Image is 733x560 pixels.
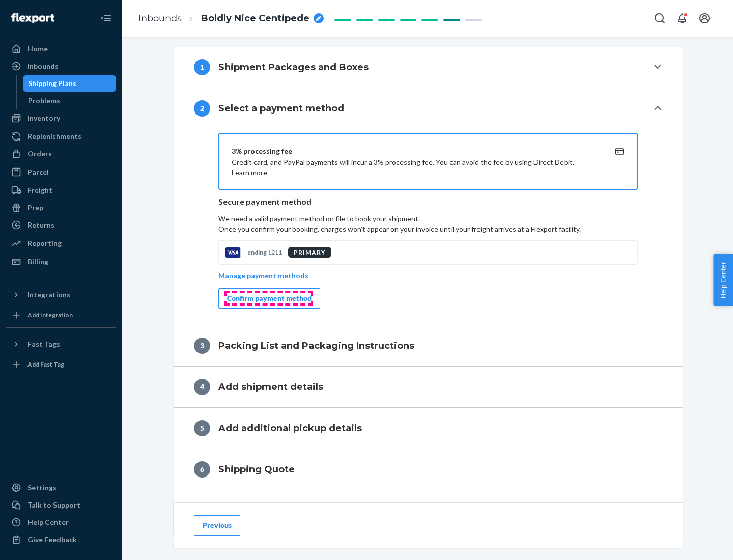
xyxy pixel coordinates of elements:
[27,167,49,177] div: Parcel
[194,379,210,395] div: 4
[6,217,116,233] a: Returns
[194,461,210,478] div: 6
[130,4,332,34] ol: breadcrumbs
[6,128,116,145] a: Replenishments
[27,290,70,300] div: Integrations
[27,131,81,142] div: Replenishments
[232,157,600,178] p: Credit card, and PayPal payments will incur a 3% processing fee. You can avoid the fee by using D...
[218,61,369,74] h4: Shipment Packages and Boxes
[27,61,59,71] div: Inbounds
[218,271,308,281] p: Manage payment methods
[6,41,116,57] a: Home
[6,146,116,162] a: Orders
[27,517,69,527] div: Help Center
[650,8,670,29] button: Open Search Box
[218,422,362,435] h4: Add additional pickup details
[713,254,733,306] button: Help Center
[232,146,600,156] div: 3% processing fee
[11,13,54,23] img: Flexport logo
[23,93,117,109] a: Problems
[27,44,48,54] div: Home
[6,307,116,323] a: Add Integration
[6,235,116,251] a: Reporting
[27,500,80,510] div: Talk to Support
[27,360,64,369] div: Add Fast Tag
[28,96,60,106] div: Problems
[6,497,116,513] a: Talk to Support
[27,238,62,248] div: Reporting
[174,490,683,531] button: 7Review and Confirm Shipment
[6,356,116,373] a: Add Fast Tag
[6,287,116,303] button: Integrations
[27,311,73,319] div: Add Integration
[6,164,116,180] a: Parcel
[27,149,52,159] div: Orders
[27,483,57,493] div: Settings
[201,12,309,25] span: Boldly Nice Centipede
[218,288,320,309] button: Confirm payment method
[27,535,77,545] div: Give Feedback
[194,59,210,75] div: 1
[174,367,683,407] button: 4Add shipment details
[194,100,210,117] div: 2
[6,514,116,530] a: Help Center
[218,339,414,352] h4: Packing List and Packaging Instructions
[218,380,323,394] h4: Add shipment details
[27,220,54,230] div: Returns
[6,58,116,74] a: Inbounds
[227,293,312,303] div: Confirm payment method
[138,13,182,24] a: Inbounds
[672,8,692,29] button: Open notifications
[27,113,60,123] div: Inventory
[27,203,43,213] div: Prep
[6,110,116,126] a: Inventory
[28,78,76,89] div: Shipping Plans
[23,75,117,92] a: Shipping Plans
[6,480,116,496] a: Settings
[232,167,267,178] button: Learn more
[6,254,116,270] a: Billing
[174,325,683,366] button: 3Packing List and Packaging Instructions
[194,338,210,354] div: 3
[218,224,638,234] p: Once you confirm your booking, charges won't appear on your invoice until your freight arrives at...
[218,214,638,234] p: We need a valid payment method on file to book your shipment.
[6,531,116,548] button: Give Feedback
[218,463,295,476] h4: Shipping Quote
[27,257,48,267] div: Billing
[6,336,116,352] button: Fast Tags
[174,408,683,449] button: 5Add additional pickup details
[694,8,715,29] button: Open account menu
[174,47,683,88] button: 1Shipment Packages and Boxes
[194,515,240,536] button: Previous
[6,182,116,199] a: Freight
[218,102,344,115] h4: Select a payment method
[194,420,210,436] div: 5
[247,248,282,257] p: ending 1211
[6,200,116,216] a: Prep
[27,339,60,349] div: Fast Tags
[96,8,116,29] button: Close Navigation
[218,196,638,208] p: Secure payment method
[174,88,683,129] button: 2Select a payment method
[288,247,331,258] div: PRIMARY
[174,449,683,490] button: 6Shipping Quote
[27,185,52,195] div: Freight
